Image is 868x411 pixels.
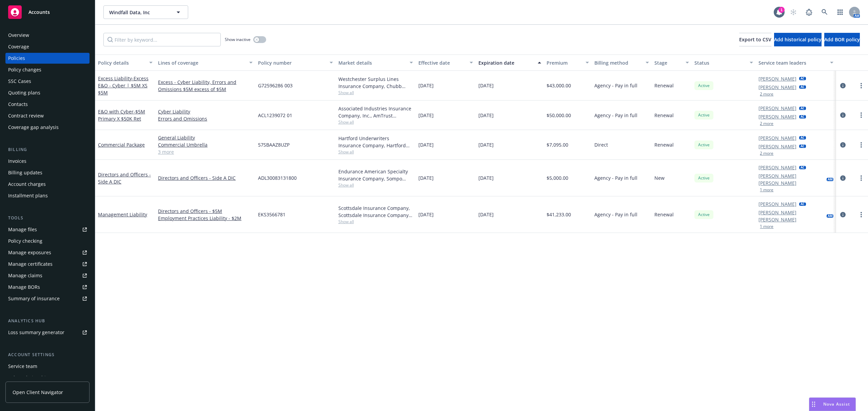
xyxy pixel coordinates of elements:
a: Manage exposures [5,247,90,258]
span: Add historical policy [774,36,822,43]
span: [DATE] [478,112,494,119]
span: [DATE] [478,174,494,181]
span: [DATE] [418,112,434,119]
div: Drag to move [809,398,818,411]
span: 57SBAAZ8UZP [258,141,290,148]
span: Show all [338,182,413,188]
div: Effective date [418,59,466,66]
a: Report a Bug [802,5,816,19]
button: Premium [544,55,592,71]
div: Service team [8,361,37,372]
span: Show all [338,90,413,95]
div: Manage certificates [8,259,53,269]
a: [PERSON_NAME] [758,200,796,208]
div: Installment plans [8,190,48,201]
span: Renewal [654,211,674,218]
a: General Liability [158,134,253,141]
div: Summary of insurance [8,293,60,304]
div: Coverage [8,41,29,52]
div: Billing updates [8,167,42,178]
span: [DATE] [418,211,434,218]
div: Account settings [5,351,90,358]
span: Active [697,212,711,218]
a: circleInformation [839,82,847,90]
a: Cyber Liability [158,108,253,115]
div: Manage files [8,224,37,235]
a: Management Liability [98,211,147,218]
a: Directors and Officers - $5M [158,208,253,215]
span: $43,000.00 [547,82,571,89]
span: Agency - Pay in full [594,112,637,119]
span: Show all [338,149,413,155]
div: Policy details [98,59,145,66]
a: Loss summary generator [5,327,90,338]
span: Show all [338,219,413,224]
a: circleInformation [839,174,847,182]
button: Add historical policy [774,33,822,46]
span: [DATE] [418,174,434,181]
a: [PERSON_NAME] [758,75,796,82]
span: Add BOR policy [824,36,860,43]
a: Manage claims [5,270,90,281]
a: [PERSON_NAME] [758,84,796,91]
a: Policies [5,53,90,64]
button: Windfall Data, Inc [103,5,188,19]
button: Billing method [592,55,652,71]
button: 2 more [760,151,773,155]
div: 1 [778,7,785,13]
a: E&O with Cyber [98,108,145,122]
div: Lines of coverage [158,59,245,66]
span: G72596286 003 [258,82,293,89]
span: [DATE] [418,82,434,89]
div: Analytics hub [5,318,90,324]
button: Add BOR policy [824,33,860,46]
a: Excess - Cyber Liability, Errors and Omissions $5M excess of $5M [158,79,253,93]
div: Account charges [8,179,46,190]
a: Billing updates [5,167,90,178]
a: circleInformation [839,111,847,119]
div: Manage claims [8,270,42,281]
span: New [654,174,665,181]
button: 2 more [760,122,773,126]
a: [PERSON_NAME] [PERSON_NAME] [758,172,824,187]
button: 1 more [760,188,773,192]
a: Employment Practices Liability - $2M [158,215,253,222]
div: Contacts [8,99,28,110]
span: Windfall Data, Inc [109,9,168,16]
a: more [857,211,865,219]
a: [PERSON_NAME] [758,143,796,150]
input: Filter by keyword... [103,33,221,46]
span: Open Client Navigator [13,389,63,396]
button: Stage [652,55,692,71]
div: Overview [8,30,29,41]
a: 3 more [158,148,253,155]
a: [PERSON_NAME] [758,113,796,120]
span: Active [697,112,711,118]
button: Status [692,55,756,71]
a: Installment plans [5,190,90,201]
a: Accounts [5,3,90,22]
span: [DATE] [478,211,494,218]
a: Errors and Omissions [158,115,253,122]
a: Switch app [833,5,847,19]
div: Stage [654,59,682,66]
button: Market details [336,55,416,71]
div: Service team leaders [758,59,826,66]
div: Hartford Underwriters Insurance Company, Hartford Insurance Group [338,135,413,149]
button: Policy number [255,55,335,71]
div: Policy checking [8,236,42,246]
div: Billing [5,146,90,153]
a: circleInformation [839,211,847,219]
button: Export to CSV [739,33,771,46]
div: Policies [8,53,25,64]
div: SSC Cases [8,76,31,87]
div: Coverage gap analysis [8,122,59,133]
div: Loss summary generator [8,327,64,338]
span: Export to CSV [739,36,771,43]
span: Active [697,142,711,148]
button: Service team leaders [756,55,836,71]
a: Invoices [5,156,90,167]
a: more [857,174,865,182]
button: 1 more [760,224,773,229]
a: Policy changes [5,64,90,75]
